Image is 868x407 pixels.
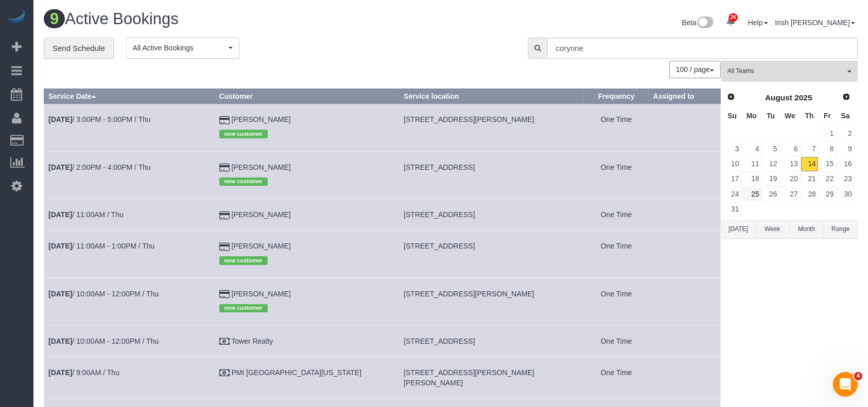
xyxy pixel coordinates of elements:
td: Schedule date [44,231,215,278]
b: [DATE] [48,242,72,250]
a: 7 [801,142,818,156]
a: Irish [PERSON_NAME] [775,19,855,27]
a: 31 [723,202,741,216]
td: Assigned to [649,357,720,399]
a: [DATE]/ 9:00AM / Thu [48,368,119,377]
button: All Teams [721,61,858,82]
a: [DATE]/ 10:00AM - 12:00PM / Thu [48,337,159,345]
button: Month [790,220,824,239]
span: [STREET_ADDRESS][PERSON_NAME][PERSON_NAME] [404,368,534,387]
a: [DATE]/ 2:00PM - 4:00PM / Thu [48,163,151,171]
span: Sunday [727,112,737,120]
button: All Active Bookings [126,38,239,59]
span: August [765,93,792,102]
a: 6 [780,142,800,156]
h1: Active Bookings [44,10,443,28]
button: [DATE] [721,220,755,239]
b: [DATE] [48,163,72,171]
td: Assigned to [649,151,720,199]
span: 4 [854,372,862,380]
td: Assigned to [649,199,720,231]
td: Service location [400,199,584,231]
i: Credit Card Payment [219,164,230,171]
span: 2025 [794,93,812,102]
iframe: Intercom live chat [833,372,858,397]
a: 30 [837,187,854,201]
i: Check Payment [219,338,230,345]
span: All Active Bookings [133,43,226,53]
td: Schedule date [44,199,215,231]
td: Customer [215,151,400,199]
b: [DATE] [48,290,72,298]
a: 10 [723,157,741,171]
span: new customer [219,130,268,138]
a: 3 [723,142,741,156]
a: 14 [801,157,818,171]
ol: All Teams [721,61,858,77]
td: Schedule date [44,326,215,357]
a: 26 [762,187,779,201]
th: Service location [400,89,584,104]
a: Beta [682,19,714,27]
td: Assigned to [649,278,720,325]
a: 12 [762,157,779,171]
span: Monday [747,112,757,120]
span: [STREET_ADDRESS] [404,210,475,219]
b: [DATE] [48,337,72,345]
td: Schedule date [44,151,215,199]
a: [PERSON_NAME] [232,210,291,219]
a: 26 [721,10,741,33]
td: Schedule date [44,357,215,399]
a: [PERSON_NAME] [232,242,291,250]
td: Frequency [584,231,649,278]
span: [STREET_ADDRESS] [404,242,475,250]
a: 19 [762,172,779,186]
a: 23 [837,172,854,186]
img: New interface [697,16,714,30]
span: Prev [727,93,735,101]
a: 18 [742,172,761,186]
a: Next [839,90,854,104]
td: Assigned to [649,104,720,151]
a: [PERSON_NAME] [232,115,291,123]
a: 20 [780,172,800,186]
a: 29 [819,187,836,201]
a: 8 [819,142,836,156]
span: [STREET_ADDRESS] [404,163,475,171]
i: Credit Card Payment [219,117,230,124]
td: Assigned to [649,231,720,278]
a: [DATE]/ 11:00AM - 1:00PM / Thu [48,242,154,250]
b: [DATE] [48,210,72,219]
button: Range [824,220,858,239]
td: Frequency [584,278,649,325]
a: 9 [837,142,854,156]
img: Automaid Logo [6,10,27,25]
a: [DATE]/ 3:00PM - 5:00PM / Thu [48,115,151,123]
i: Credit Card Payment [219,243,230,251]
span: Tuesday [767,112,775,120]
th: Frequency [584,89,649,104]
span: 26 [729,13,738,22]
td: Service location [400,326,584,357]
a: 11 [742,157,761,171]
a: PMI [GEOGRAPHIC_DATA][US_STATE] [232,368,362,377]
a: [DATE]/ 10:00AM - 12:00PM / Thu [48,290,159,298]
td: Service location [400,278,584,325]
td: Frequency [584,326,649,357]
a: [PERSON_NAME] [232,163,291,171]
a: 17 [723,172,741,186]
a: 25 [742,187,761,201]
a: Tower Realty [231,337,273,345]
span: Thursday [805,112,814,120]
span: Next [842,93,850,101]
span: [STREET_ADDRESS][PERSON_NAME] [404,115,534,123]
a: 27 [780,187,800,201]
td: Service location [400,357,584,399]
i: Check Payment [219,369,230,377]
span: 9 [44,9,65,28]
a: 16 [837,157,854,171]
button: Week [755,220,789,239]
button: 100 / page [669,61,721,78]
td: Assigned to [649,326,720,357]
